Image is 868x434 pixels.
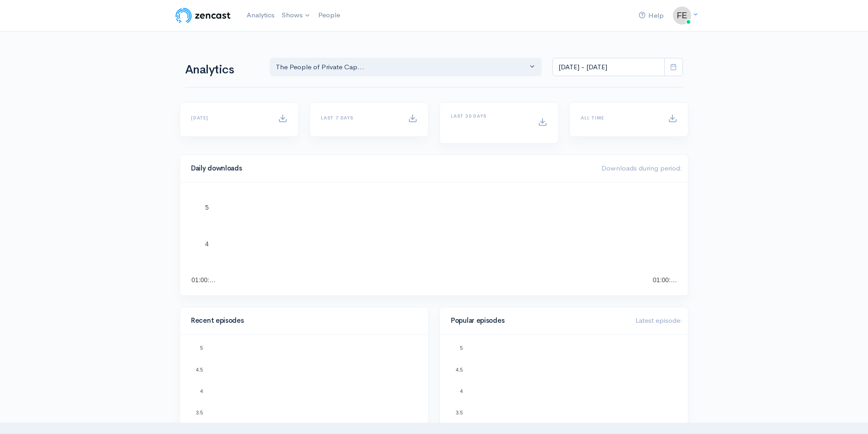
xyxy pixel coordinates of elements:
[456,367,463,372] text: 4.5
[460,345,463,351] text: 5
[456,410,463,415] text: 3.5
[278,5,315,26] a: Shows
[196,367,203,372] text: 4.5
[451,317,625,325] h4: Popular episodes
[205,204,209,211] text: 5
[243,5,278,25] a: Analytics
[185,63,259,77] h1: Analytics
[837,403,859,425] iframe: gist-messenger-bubble-iframe
[460,388,463,394] text: 4
[191,165,590,172] h4: Daily downloads
[191,193,677,284] svg: A chart.
[315,5,344,25] a: People
[451,114,527,119] h6: Last 30 days
[191,317,412,325] h4: Recent episodes
[276,62,527,72] div: The People of Private Cap...
[191,276,216,284] text: 01:00:…
[635,316,682,325] span: Latest episode:
[653,276,677,284] text: 01:00:…
[581,115,657,120] h6: All time
[196,410,203,415] text: 3.5
[321,115,397,120] h6: Last 7 days
[673,6,691,25] img: ...
[635,6,667,26] a: Help
[601,164,682,172] span: Downloads during period:
[270,58,542,77] button: The People of Private Cap...
[205,240,209,248] text: 4
[200,388,203,394] text: 4
[200,345,203,351] text: 5
[553,58,665,77] input: analytics date range selector
[191,115,267,120] h6: [DATE]
[174,6,232,25] img: ZenCast Logo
